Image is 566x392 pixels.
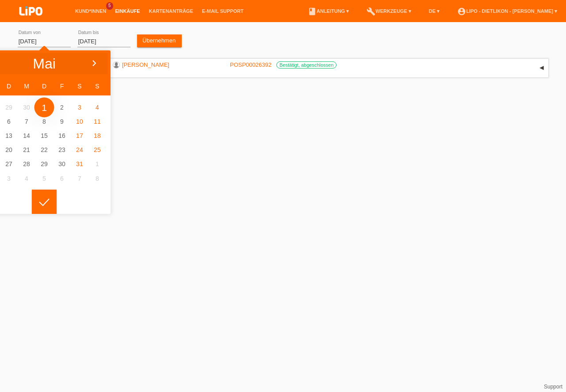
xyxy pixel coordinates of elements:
[137,34,182,47] a: Übernehmen
[303,8,353,14] a: bookAnleitung ▾
[457,7,466,16] i: account_circle
[9,18,53,25] a: LIPO pay
[145,8,198,14] a: Kartenanträge
[111,8,144,14] a: Einkäufe
[362,8,416,14] a: buildWerkzeuge ▾
[367,7,375,16] i: build
[71,8,111,14] a: Kund*innen
[544,384,562,390] a: Support
[230,61,272,68] a: POSP00026392
[122,61,169,68] a: [PERSON_NAME]
[33,57,56,71] div: Mai
[198,8,248,14] a: E-Mail Support
[308,7,317,16] i: book
[106,2,113,10] span: 5
[276,61,337,69] label: Bestätigt, abgeschlossen
[424,8,444,14] a: DE ▾
[453,8,562,14] a: account_circleLIPO - Dietlikon - [PERSON_NAME] ▾
[535,61,548,75] div: auf-/zuklappen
